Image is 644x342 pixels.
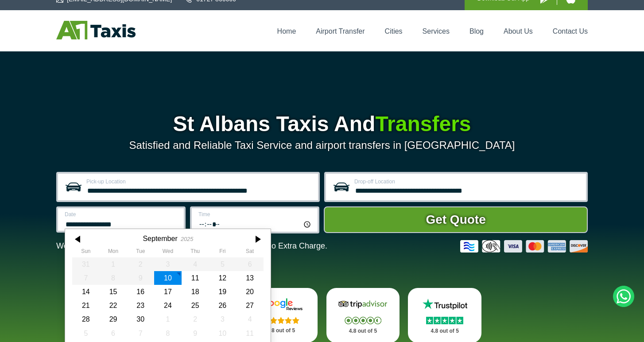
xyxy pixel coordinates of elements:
div: 07 October 2025 [127,326,154,340]
div: 11 October 2025 [236,326,264,340]
h1: St Albans Taxis And [56,113,588,135]
a: Contact Us [553,27,588,35]
a: Services [423,27,450,35]
label: Pick-up Location [86,179,313,184]
div: 02 October 2025 [182,312,209,326]
img: Stars [345,317,381,324]
th: Tuesday [127,248,154,257]
div: 21 September 2025 [72,299,100,312]
div: 05 September 2025 [209,257,237,271]
img: Trustpilot [418,298,471,311]
a: About Us [504,27,533,35]
img: A1 Taxis St Albans LTD [56,21,136,39]
div: 06 September 2025 [236,257,264,271]
div: 07 September 2025 [72,271,100,285]
div: 16 September 2025 [127,285,154,299]
button: Get Quote [324,206,588,233]
div: 10 September 2025 [154,271,182,285]
span: The Car at No Extra Charge. [226,241,327,250]
div: September [143,234,177,243]
div: 14 September 2025 [72,285,100,299]
th: Monday [100,248,127,257]
th: Friday [209,248,237,257]
div: 20 September 2025 [236,285,264,299]
div: 03 October 2025 [209,312,237,326]
div: 18 September 2025 [182,285,209,299]
div: 04 October 2025 [236,312,264,326]
div: 19 September 2025 [209,285,237,299]
div: 29 September 2025 [100,312,127,326]
div: 13 September 2025 [236,271,264,285]
img: Google [255,298,308,311]
div: 2025 [181,236,193,242]
label: Time [198,212,312,217]
div: 26 September 2025 [209,299,237,312]
div: 30 September 2025 [127,312,154,326]
th: Sunday [72,248,100,257]
img: Stars [263,317,299,324]
label: Date [65,212,178,217]
div: 06 October 2025 [100,326,127,340]
div: 08 October 2025 [154,326,182,340]
th: Wednesday [154,248,182,257]
p: Satisfied and Reliable Taxi Service and airport transfers in [GEOGRAPHIC_DATA] [56,139,588,152]
p: 4.8 out of 5 [336,326,390,337]
div: 09 September 2025 [127,271,154,285]
div: 10 October 2025 [209,326,237,340]
div: 08 September 2025 [100,271,127,285]
a: Blog [469,27,484,35]
div: 01 September 2025 [100,257,127,271]
div: 23 September 2025 [127,299,154,312]
div: 01 October 2025 [154,312,182,326]
img: Tripadvisor [336,298,389,311]
div: 12 September 2025 [209,271,237,285]
div: 09 October 2025 [182,326,209,340]
div: 31 August 2025 [72,257,100,271]
div: 28 September 2025 [72,312,100,326]
div: 15 September 2025 [100,285,127,299]
p: We Now Accept Card & Contactless Payment In [56,241,327,251]
th: Thursday [182,248,209,257]
div: 25 September 2025 [182,299,209,312]
span: Transfers [375,112,471,136]
th: Saturday [236,248,264,257]
p: 4.8 out of 5 [418,326,472,337]
a: Home [277,27,296,35]
img: Stars [426,317,463,324]
div: 03 September 2025 [154,257,182,271]
div: 05 October 2025 [72,326,100,340]
div: 27 September 2025 [236,299,264,312]
div: 22 September 2025 [100,299,127,312]
p: 4.8 out of 5 [254,325,308,336]
div: 24 September 2025 [154,299,182,312]
div: 11 September 2025 [182,271,209,285]
div: 04 September 2025 [182,257,209,271]
div: 02 September 2025 [127,257,154,271]
a: Airport Transfer [316,27,365,35]
label: Drop-off Location [354,179,581,184]
div: 17 September 2025 [154,285,182,299]
a: Cities [385,27,403,35]
img: Credit And Debit Cards [460,240,588,253]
